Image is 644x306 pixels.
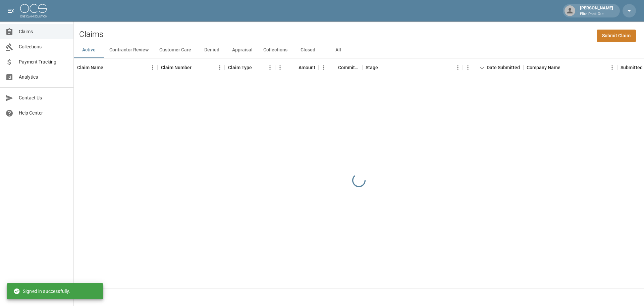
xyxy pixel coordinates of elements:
button: Sort [289,63,299,72]
button: Menu [319,62,329,73]
button: Menu [148,62,158,73]
div: dynamic tabs [74,42,644,58]
button: Sort [252,63,261,72]
button: Appraisal [227,42,258,58]
span: Payment Tracking [19,58,68,65]
div: Amount [299,58,315,77]
a: Submit Claim [597,30,636,42]
button: Menu [463,62,473,73]
button: Sort [103,63,113,72]
button: Denied [197,42,227,58]
button: Sort [378,63,387,72]
div: Claim Number [158,58,225,77]
button: Closed [293,42,323,58]
button: Menu [453,62,463,73]
span: Claims [19,28,68,35]
div: Amount [275,58,319,77]
div: Signed in successfully. [13,285,70,297]
div: Stage [362,58,463,77]
div: Date Submitted [487,58,520,77]
button: Menu [215,62,225,73]
div: Committed Amount [319,58,362,77]
button: Active [74,42,104,58]
button: Sort [477,63,487,72]
span: Analytics [19,74,68,81]
div: [PERSON_NAME] [577,5,616,17]
p: Elite Pack Out [580,11,613,17]
button: Collections [258,42,293,58]
div: Date Submitted [463,58,523,77]
div: Claim Type [228,58,252,77]
div: Stage [366,58,378,77]
button: Menu [275,62,285,73]
span: Collections [19,43,68,50]
h2: Claims [79,30,103,39]
span: Contact Us [19,94,68,101]
div: Claim Type [225,58,275,77]
button: Sort [192,63,201,72]
button: Menu [607,62,617,73]
span: Help Center [19,110,68,117]
div: Claim Name [74,58,158,77]
button: Customer Care [154,42,197,58]
button: open drawer [4,4,17,17]
button: Sort [329,63,338,72]
img: ocs-logo-white-transparent.png [20,4,47,17]
button: All [323,42,353,58]
button: Contractor Review [104,42,154,58]
div: Claim Number [161,58,192,77]
div: Company Name [527,58,560,77]
div: Company Name [523,58,617,77]
div: Committed Amount [338,58,359,77]
button: Sort [560,63,570,72]
div: Claim Name [77,58,103,77]
button: Menu [265,62,275,73]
